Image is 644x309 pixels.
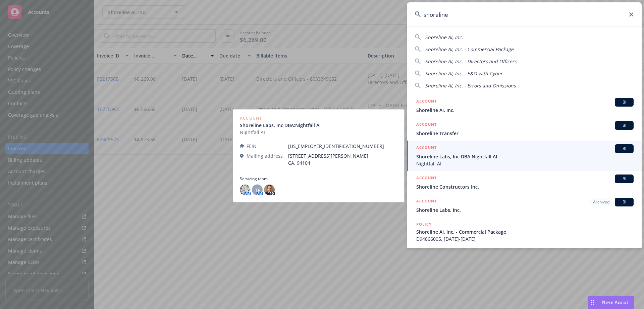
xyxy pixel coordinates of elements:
span: Archived [593,199,609,205]
input: Search... [407,2,642,27]
a: ACCOUNTArchivedBIShoreline Labs, Inc. [407,194,642,217]
span: Shoreline AI, Inc. [425,34,463,40]
span: Shoreline Labs, Inc. [416,206,634,214]
h5: ACCOUNT [416,175,437,183]
span: Shoreline Constructors Inc. [416,183,634,190]
span: Shoreline Transfer [416,130,634,137]
span: Shoreline AI, Inc. - Commercial Package [425,46,514,52]
a: POLICYShoreline AI, Inc. - Commercial PackageD94866005, [DATE]-[DATE] [407,217,642,246]
a: ACCOUNTBIShoreline Constructors Inc. [407,171,642,194]
span: Shoreline AI, Inc. - Errors and Omissions [425,82,516,89]
a: ACCOUNTBIShoreline Transfer [407,117,642,141]
span: BI [618,122,631,128]
h5: POLICY [416,221,432,228]
span: Shoreline AI, Inc. - Directors and Officers [425,58,517,65]
span: BI [618,176,631,182]
span: BI [618,146,631,152]
a: ACCOUNTBIShoreline Labs, Inc DBA:Nightfall AINightfall AI [407,141,642,171]
span: Shoreline Labs, Inc DBA:Nightfall AI [416,153,634,160]
button: Nova Assist [588,296,634,309]
div: Drag to move [588,296,597,309]
span: Shoreline AI, Inc. - Commercial Package [416,228,634,235]
h5: ACCOUNT [416,98,437,106]
h5: ACCOUNT [416,198,437,206]
h5: ACCOUNT [416,121,437,129]
span: Nightfall AI [416,160,634,167]
span: BI [618,99,631,105]
a: ACCOUNTBIShoreline AI, Inc. [407,94,642,117]
span: D94866005, [DATE]-[DATE] [416,235,634,242]
span: BI [618,199,631,205]
span: Shoreline AI, Inc. [416,107,634,114]
h5: ACCOUNT [416,144,437,152]
span: Shoreline AI, Inc. - E&O with Cyber [425,70,502,77]
span: Nova Assist [602,299,629,305]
